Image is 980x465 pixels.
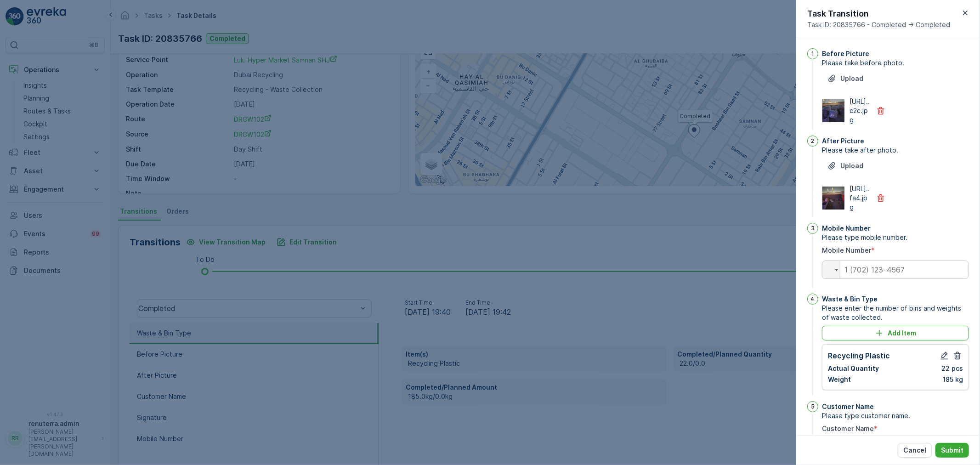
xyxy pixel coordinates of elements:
[941,446,963,455] p: Submit
[941,364,963,373] p: 22 pcs
[822,411,969,420] span: Please type customer name.
[943,375,963,384] p: 185 kg
[822,99,844,122] img: Media Preview
[822,58,969,68] span: Please take before photo.
[850,184,871,212] p: [URL]..fa4.jpg
[850,97,871,125] p: [URL]..c2c.jpg
[807,48,818,59] div: 1
[888,329,916,338] p: Add Item
[935,443,969,458] button: Submit
[828,375,851,384] p: Weight
[828,350,890,361] p: Recycling Plastic
[822,159,869,173] button: Upload File
[822,402,874,411] p: Customer Name
[822,425,874,432] label: Customer Name
[807,7,950,20] p: Task Transition
[903,446,926,455] p: Cancel
[822,233,969,242] span: Please type mobile number.
[828,364,879,373] p: Actual Quantity
[807,401,818,412] div: 5
[807,20,950,29] span: Task ID: 20835766 - Completed -> Completed
[807,136,818,147] div: 2
[840,74,863,83] p: Upload
[898,443,932,458] button: Cancel
[807,223,818,234] div: 3
[807,294,818,305] div: 4
[822,187,844,210] img: Media Preview
[822,71,869,86] button: Upload File
[822,295,878,304] p: Waste & Bin Type
[822,136,864,146] p: After Picture
[822,224,871,233] p: Mobile Number
[840,161,863,170] p: Upload
[822,261,969,279] input: 1 (702) 123-4567
[822,326,969,340] button: Add Item
[822,304,969,322] span: Please enter the number of bins and weights of waste collected.
[822,146,969,155] span: Please take after photo.
[822,49,869,58] p: Before Picture
[822,246,871,254] label: Mobile Number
